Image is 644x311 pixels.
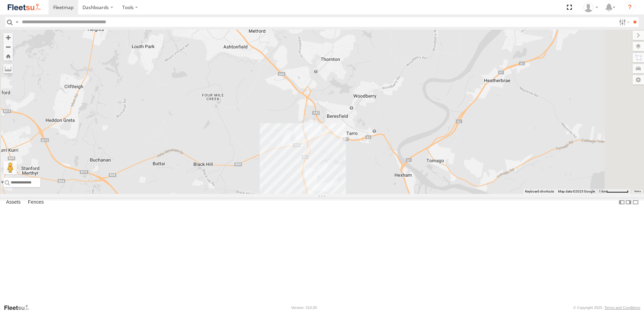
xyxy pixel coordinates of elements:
[25,198,47,207] label: Fences
[632,198,639,207] label: Hide Summary Table
[605,306,640,310] a: Terms and Conditions
[558,189,595,193] span: Map data ©2025 Google
[625,198,632,207] label: Dock Summary Table to the Right
[3,33,13,42] button: Zoom in
[14,17,20,27] label: Search Query
[581,2,601,12] div: Matt Curtis
[599,189,606,193] span: 1 km
[634,190,641,193] a: Terms (opens in new tab)
[3,42,13,51] button: Zoom out
[3,161,17,174] button: Drag Pegman onto the map to open Street View
[618,198,625,207] label: Dock Summary Table to the Left
[4,304,35,311] a: Visit our Website
[3,198,24,207] label: Assets
[3,64,13,73] label: Measure
[573,306,640,310] div: © Copyright 2025 -
[633,75,644,84] label: Map Settings
[3,51,13,61] button: Zoom Home
[291,306,317,310] div: Version: 310.00
[7,3,42,12] img: fleetsu-logo-horizontal.svg
[525,189,554,194] button: Keyboard shortcuts
[597,189,631,194] button: Map Scale: 1 km per 62 pixels
[616,17,631,27] label: Search Filter Options
[624,2,635,13] i: ?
